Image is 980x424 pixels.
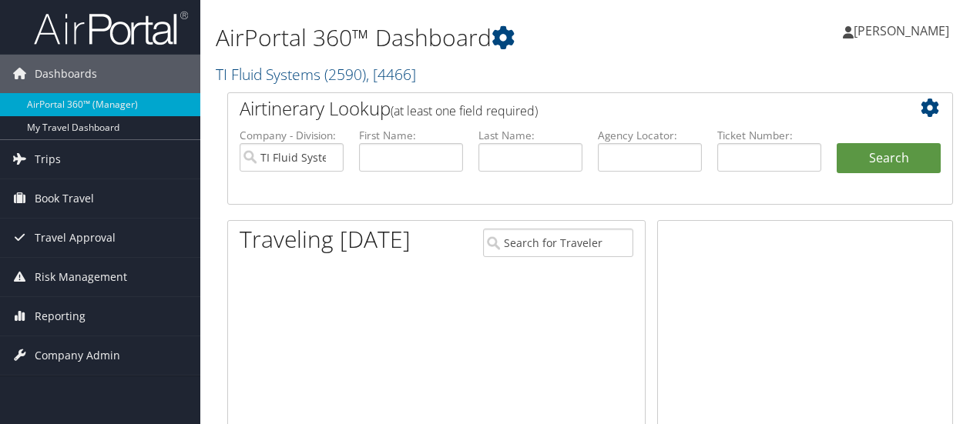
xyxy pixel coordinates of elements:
h1: AirPortal 360™ Dashboard [216,22,715,54]
label: Agency Locator: [598,128,702,143]
span: Travel Approval [35,219,116,257]
span: [PERSON_NAME] [854,22,949,39]
label: First Name: [359,128,463,143]
span: ( 2590 ) [324,64,366,85]
label: Company - Division: [240,128,344,143]
a: TI Fluid Systems [216,64,416,85]
button: Search [837,143,941,174]
span: Dashboards [35,55,97,93]
h2: Airtinerary Lookup [240,95,881,122]
span: Trips [35,140,61,179]
span: Reporting [35,297,86,336]
span: , [ 4466 ] [366,64,416,85]
h1: Traveling [DATE] [240,223,411,255]
label: Last Name: [478,128,582,143]
span: Risk Management [35,258,127,296]
span: Book Travel [35,179,94,218]
input: Search for Traveler [483,229,634,257]
label: Ticket Number: [717,128,821,143]
span: Company Admin [35,336,120,375]
a: [PERSON_NAME] [843,8,965,54]
span: (at least one field required) [391,102,538,119]
img: airportal-logo.png [34,10,188,46]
